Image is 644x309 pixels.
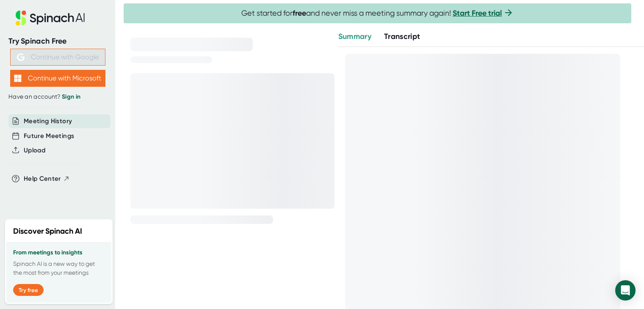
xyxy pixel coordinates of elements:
[10,70,105,87] button: Continue with Microsoft
[13,249,105,256] h3: From meetings to insights
[24,146,45,155] button: Upload
[17,53,25,61] img: Aehbyd4JwY73AAAAAElFTkSuQmCC
[384,32,420,41] span: Transcript
[338,32,371,41] span: Summary
[24,174,61,184] span: Help Center
[615,280,636,301] div: Open Intercom Messenger
[241,8,514,18] span: Get started for and never miss a meeting summary again!
[62,93,80,100] a: Sign in
[24,174,70,184] button: Help Center
[293,8,306,18] b: free
[10,49,105,66] button: Continue with Google
[384,31,420,42] button: Transcript
[453,8,502,18] a: Start Free trial
[338,31,371,42] button: Summary
[8,36,107,46] div: Try Spinach Free
[13,259,105,277] p: Spinach AI is a new way to get the most from your meetings
[24,116,72,126] button: Meeting History
[8,93,107,101] div: Have an account?
[13,226,82,237] h2: Discover Spinach AI
[24,131,74,141] button: Future Meetings
[13,284,44,296] button: Try free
